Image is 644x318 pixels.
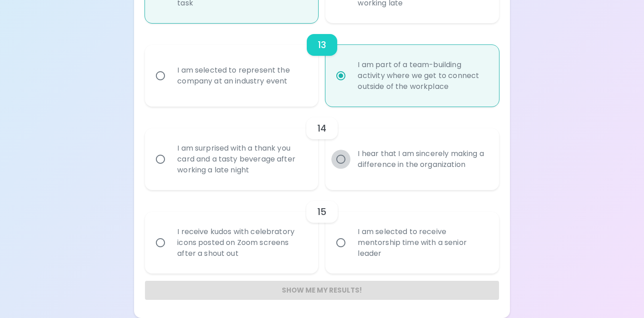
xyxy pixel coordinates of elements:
[145,107,499,190] div: choice-group-check
[145,190,499,274] div: choice-group-check
[318,38,326,52] h6: 13
[145,23,499,107] div: choice-group-check
[350,137,494,181] div: I hear that I am sincerely making a difference in the organization
[317,205,326,219] h6: 15
[170,132,313,186] div: I am surprised with a thank you card and a tasty beverage after working a late night
[350,49,494,103] div: I am part of a team-building activity where we get to connect outside of the workplace
[170,54,313,98] div: I am selected to represent the company at an industry event
[170,215,313,270] div: I receive kudos with celebratory icons posted on Zoom screens after a shout out
[317,121,326,136] h6: 14
[350,215,494,270] div: I am selected to receive mentorship time with a senior leader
